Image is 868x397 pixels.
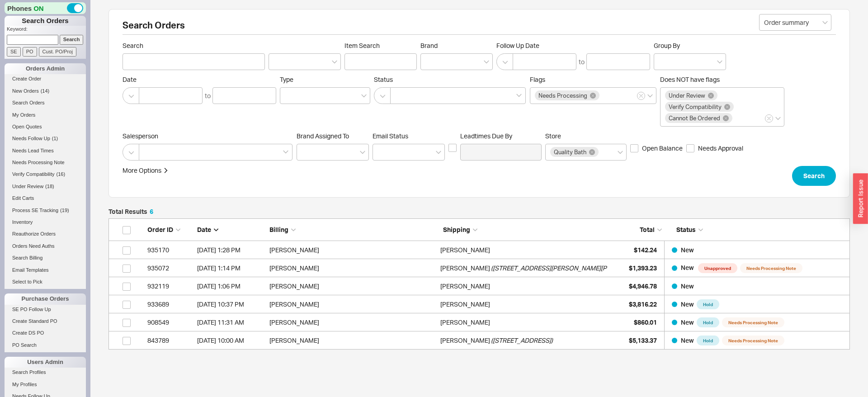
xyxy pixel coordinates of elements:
[697,336,719,345] span: Hold
[12,208,58,213] span: Process SE Tracking
[654,42,680,49] span: Group By
[197,277,265,295] div: 8/20/25 1:06 PM
[425,57,432,67] input: Brand
[123,42,265,50] span: Search
[147,226,173,233] span: Order ID
[147,225,193,234] div: Order ID
[676,226,696,233] span: Status
[269,241,436,259] div: [PERSON_NAME]
[12,160,65,165] span: Needs Processing Note
[681,246,694,254] span: New
[5,16,86,26] h1: Search Orders
[108,259,850,277] a: 935072[DATE] 1:14 PM[PERSON_NAME][PERSON_NAME]([STREET_ADDRESS][PERSON_NAME][PERSON_NAME])$1,393....
[108,277,850,295] a: 932119[DATE] 1:06 PM[PERSON_NAME][PERSON_NAME]$4,946.78New
[5,182,86,191] a: Under Review(18)
[197,225,265,234] div: Date
[681,282,694,290] span: New
[45,184,54,189] span: ( 18 )
[280,76,293,83] span: Type
[822,21,828,24] svg: open menu
[7,47,21,57] input: SE
[5,194,86,203] a: Edit Carts
[297,132,349,140] span: Brand Assigned To
[759,14,831,31] input: Select...
[269,277,436,295] div: [PERSON_NAME]
[5,158,86,167] a: Needs Processing Note
[5,317,86,326] a: Create Standard PO
[360,151,365,154] svg: open menu
[697,317,719,327] span: Hold
[460,132,542,140] span: Leadtimes Due By
[660,76,720,83] span: Does NOT have flags
[640,226,655,233] span: Total
[697,299,719,309] span: Hold
[5,357,86,368] div: Users Admin
[554,149,586,155] span: Quality Bath
[629,336,657,344] span: $5,133.37
[269,331,436,350] div: [PERSON_NAME]
[5,122,86,132] a: Open Quotes
[5,328,86,338] a: Create DS PO
[734,113,740,123] input: Does NOT have flags
[440,295,490,313] div: [PERSON_NAME]
[33,4,44,13] span: ON
[52,136,58,141] span: ( 1 )
[443,225,612,234] div: Shipping
[496,42,650,50] span: Follow Up Date
[669,225,845,234] div: Status
[491,331,553,350] span: ( [STREET_ADDRESS] )
[5,86,86,96] a: New Orders(14)
[765,114,773,123] button: Does NOT have flags
[440,331,490,350] div: [PERSON_NAME]
[60,208,69,213] span: ( 19 )
[686,144,694,152] input: Needs Approval
[681,336,694,344] span: New
[420,42,438,49] span: Brand
[5,98,86,108] a: Search Orders
[698,144,743,153] span: Needs Approval
[617,225,662,234] div: Total
[530,76,545,83] span: Flags
[443,226,470,233] span: Shipping
[269,295,436,313] div: [PERSON_NAME]
[629,264,657,272] span: $1,393.23
[108,331,850,350] a: 843789[DATE] 10:00 AM[PERSON_NAME][PERSON_NAME]([STREET_ADDRESS])$5,133.37New HoldNeeds Processin...
[12,88,39,94] span: New Orders
[5,217,86,227] a: Inventory
[803,170,825,181] span: Search
[491,259,652,277] span: ( [STREET_ADDRESS][PERSON_NAME][PERSON_NAME] )
[123,166,161,175] div: More Options
[373,132,408,140] span: Em ​ ail Status
[5,206,86,215] a: Process SE Tracking(19)
[5,241,86,251] a: Orders Need Auths
[440,241,490,259] div: [PERSON_NAME]
[123,76,276,84] span: Date
[7,26,86,35] p: Keyword:
[545,132,561,140] span: Store
[440,313,490,331] div: [PERSON_NAME]
[629,282,657,290] span: $4,946.78
[147,241,193,259] div: 935170
[5,2,86,14] div: Phones
[147,313,193,331] div: 908549
[269,225,439,234] div: Billing
[5,146,86,156] a: Needs Lead Times
[147,259,193,277] div: 935072
[60,35,84,44] input: Search
[147,331,193,350] div: 843789
[285,90,291,101] input: Type
[5,305,86,314] a: SE PO Follow Up
[634,318,657,326] span: $860.01
[538,92,587,99] span: Needs Processing
[440,277,490,295] div: [PERSON_NAME]
[698,263,737,273] span: Unapproved
[23,47,37,57] input: PO
[12,184,43,189] span: Under Review
[5,368,86,377] a: Search Profiles
[12,136,50,141] span: Needs Follow Up
[108,241,850,350] div: grid
[637,92,645,100] button: Flags
[108,208,153,215] h5: Total Results
[634,246,657,254] span: $142.24
[197,331,265,350] div: 1/2/25 10:00 AM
